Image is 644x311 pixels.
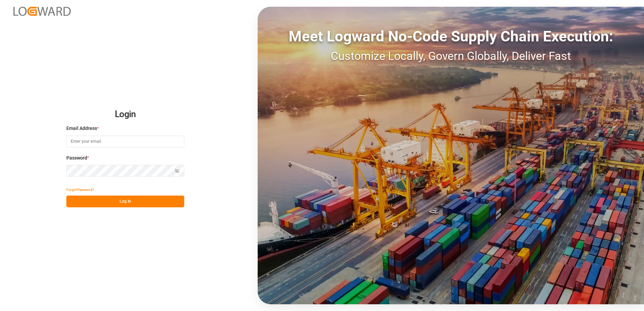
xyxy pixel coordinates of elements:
[66,196,184,207] button: Log In
[66,154,87,162] span: Password
[66,184,94,196] button: Forgot Password?
[13,7,71,16] img: Logward_new_orange.png
[66,136,184,147] input: Enter your email
[66,125,97,132] span: Email Address
[258,25,644,47] div: Meet Logward No-Code Supply Chain Execution:
[258,47,644,65] div: Customize Locally, Govern Globally, Deliver Fast
[66,104,184,125] h2: Login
